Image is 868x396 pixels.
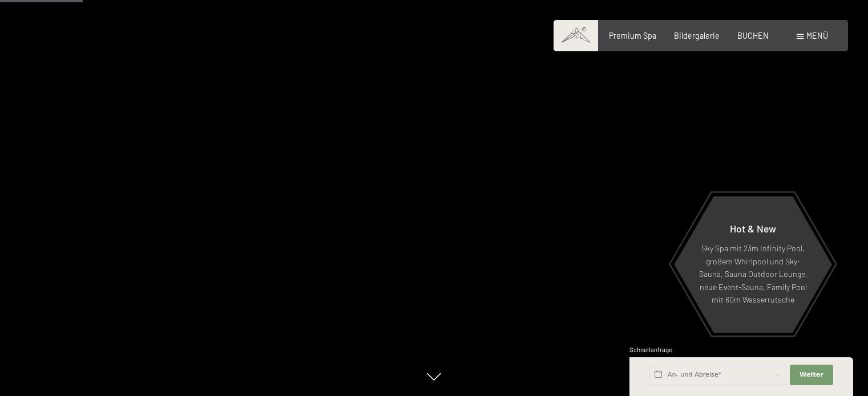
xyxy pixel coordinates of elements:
a: Hot & New Sky Spa mit 23m Infinity Pool, großem Whirlpool und Sky-Sauna, Sauna Outdoor Lounge, ne... [673,195,833,333]
span: Menü [806,31,828,40]
span: Hot & New [730,222,776,235]
span: Weiter [800,370,823,379]
a: Bildergalerie [674,31,720,40]
p: Sky Spa mit 23m Infinity Pool, großem Whirlpool und Sky-Sauna, Sauna Outdoor Lounge, neue Event-S... [699,242,808,307]
button: Weiter [790,365,833,385]
span: Schnellanfrage [629,346,672,353]
a: Premium Spa [609,31,656,40]
a: BUCHEN [737,31,769,40]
